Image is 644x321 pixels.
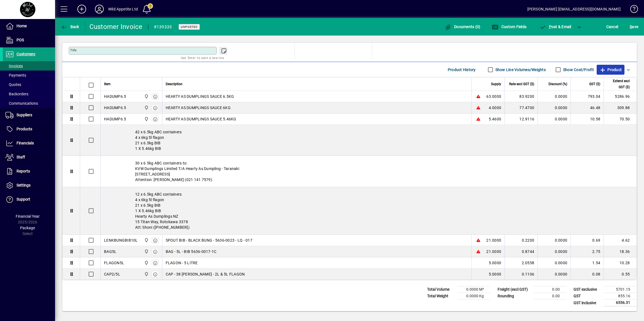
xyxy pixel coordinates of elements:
[154,23,172,31] div: #139335
[3,164,55,178] a: Reports
[445,25,481,29] span: Documents (0)
[604,300,637,306] td: 6556.31
[143,260,149,266] span: Wild Appetite Ltd
[143,271,149,277] span: Wild Appetite Ltd
[166,81,182,87] span: Description
[17,169,30,173] span: Reports
[537,235,571,246] td: 0.0000
[508,249,534,254] div: 0.8744
[489,105,501,110] span: 4.0000
[3,19,55,33] a: Home
[6,92,28,96] span: Backorders
[6,73,26,77] span: Payments
[61,25,79,29] span: Back
[17,113,32,117] span: Suppliers
[533,286,566,293] td: 0.00
[508,116,534,122] div: 12.9116
[3,33,55,47] a: POS
[494,67,546,72] label: Show Line Volumes/Weights
[607,78,630,90] span: Extend excl GST ($)
[16,214,40,219] span: Financial Year
[166,105,231,110] span: HEARTY AS DUMPLINGS SAUCE 6KG
[495,286,533,293] td: Freight (excl GST)
[101,125,637,156] div: 42 x 6.5kg ABC containers 4 x 6kg 5l flagon 21 x 6.5kg BIB 1 X 5.46kg BIB
[166,249,217,254] span: BAG - 5L - BIB 5636-0017-1C
[101,156,637,187] div: 30 x 6.5kg ABC containers to: KVW Dumplings Limited T/A Hearty As Dumpling - Taranaki [STREET_ADD...
[73,4,91,14] button: Add
[490,22,528,32] button: Custom Fields
[3,61,55,71] a: Invoices
[604,102,637,114] td: 309.88
[630,22,638,31] span: ave
[59,22,81,32] button: Back
[143,237,149,243] span: Wild Appetite Ltd
[166,116,236,122] span: HEARTY AS DUMPLINGS SAUCE 5.46KG
[571,269,604,280] td: 0.08
[491,81,501,87] span: Supply
[166,260,198,266] span: FLAGON - 5 LITRE
[489,271,501,277] span: 5.0000
[55,22,85,32] app-page-header-button: Back
[104,81,111,87] span: Item
[104,94,126,99] div: HADUMP6.5
[489,260,501,266] span: 5.0000
[604,257,637,269] td: 10.28
[104,105,126,110] div: HADUMP6.5
[571,235,604,246] td: 0.69
[508,105,534,110] div: 77.4700
[3,108,55,122] a: Suppliers
[630,25,632,29] span: S
[486,238,501,243] span: 21.0000
[599,65,622,74] span: Product
[604,286,637,293] td: 5701.15
[571,257,604,269] td: 1.54
[70,48,77,52] mat-label: Title
[104,271,120,277] div: CAP2/5L
[606,22,618,31] span: Cancel
[486,249,501,254] span: 21.0000
[143,116,149,122] span: Wild Appetite Ltd
[605,22,620,32] button: Cancel
[6,64,23,68] span: Invoices
[143,105,149,111] span: Wild Appetite Ltd
[508,271,534,277] div: 0.1106
[143,249,149,255] span: Wild Appetite Ltd
[448,65,476,74] span: Product History
[571,114,604,125] td: 10.58
[604,114,637,125] td: 70.50
[17,127,32,131] span: Products
[3,150,55,164] a: Staff
[166,94,234,99] span: HEARTY AS DUMPLINGS SAUCE 6.5KG
[486,94,501,99] span: 63.0000
[166,271,245,277] span: CAP - 38 [PERSON_NAME] - 2L & 5L FLAGON
[101,187,637,234] div: 12 x 6.5kg ABC containers 4 x 6kg 5l flagon 21 x 6.5kg BIB 1 X 5.46kg BIB Hearty As Dumplings NZ ...
[628,22,640,32] button: Save
[104,238,138,243] div: LENKBUNGBIB10L
[527,5,621,14] div: [PERSON_NAME] [EMAIL_ADDRESS][DOMAIN_NAME]
[589,81,600,87] span: GST ($)
[424,286,457,293] td: Total Volume
[3,136,55,150] a: Financials
[457,293,490,300] td: 0.0000 Kg
[104,116,126,122] div: HADUMP6.5
[571,286,604,293] td: GST exclusive
[3,89,55,99] a: Backorders
[537,22,574,32] button: Post & Email
[489,116,501,122] span: 5.4600
[104,249,116,254] div: BAG5L
[89,22,143,31] div: Customer Invoice
[571,246,604,257] td: 2.75
[17,183,31,187] span: Settings
[537,246,571,257] td: 0.0000
[495,293,533,300] td: Rounding
[17,197,30,201] span: Support
[571,102,604,114] td: 46.48
[537,257,571,269] td: 0.0000
[108,5,138,14] div: Wild Appetite Ltd
[457,286,490,293] td: 0.0000 M³
[537,114,571,125] td: 0.0000
[604,91,637,102] td: 5286.96
[3,99,55,108] a: Communications
[571,300,604,306] td: GST inclusive
[6,82,21,87] span: Quotes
